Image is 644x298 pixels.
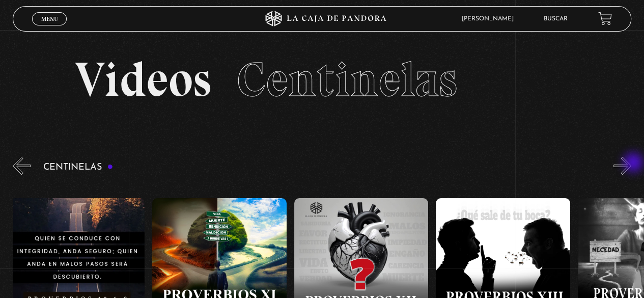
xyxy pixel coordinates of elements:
span: Centinelas [237,50,457,109]
h3: Centinelas [43,162,113,172]
button: Previous [13,157,31,175]
button: Next [613,157,631,175]
span: Menu [41,16,58,22]
span: Cerrar [38,24,62,31]
span: [PERSON_NAME] [457,16,524,22]
a: Buscar [544,16,568,22]
a: View your shopping cart [598,12,612,25]
h2: Videos [75,56,570,104]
